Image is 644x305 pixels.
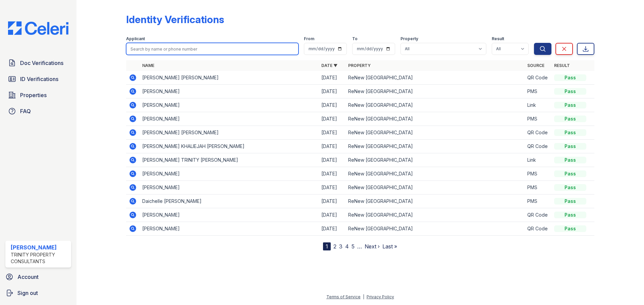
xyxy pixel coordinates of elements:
td: [PERSON_NAME] KHALIEJAH [PERSON_NAME] [140,140,319,153]
td: ReNew [GEOGRAPHIC_DATA] [345,98,525,112]
span: Properties [20,91,47,99]
td: [DATE] [319,208,345,222]
a: Terms of Service [326,294,361,299]
input: Search by name or phone number [126,43,299,55]
div: Pass [554,225,586,232]
label: Applicant [126,36,145,42]
td: [PERSON_NAME] [140,167,319,181]
td: PMS [525,167,551,181]
a: Account [3,270,74,284]
td: [PERSON_NAME] [140,181,319,195]
td: ReNew [GEOGRAPHIC_DATA] [345,208,525,222]
td: ReNew [GEOGRAPHIC_DATA] [345,181,525,195]
a: Source [527,63,544,68]
a: Name [142,63,154,68]
span: Doc Verifications [20,59,63,67]
div: Pass [554,184,586,191]
td: ReNew [GEOGRAPHIC_DATA] [345,85,525,98]
td: [DATE] [319,112,345,126]
td: QR Code [525,71,551,85]
span: Sign out [17,289,38,297]
td: PMS [525,85,551,98]
td: PMS [525,181,551,195]
td: [DATE] [319,181,345,195]
div: Pass [554,212,586,218]
div: Pass [554,129,586,136]
a: Last » [382,243,397,250]
td: [DATE] [319,98,345,112]
td: QR Code [525,222,551,236]
label: From [304,36,314,42]
td: ReNew [GEOGRAPHIC_DATA] [345,126,525,140]
img: CE_Logo_Blue-a8612792a0a2168367f1c8372b55b34899dd931a85d93a1a3d3e32e68fde9ad4.png [3,21,74,35]
td: QR Code [525,126,551,140]
div: Pass [554,170,586,177]
td: [DATE] [319,140,345,153]
td: QR Code [525,140,551,153]
td: ReNew [GEOGRAPHIC_DATA] [345,195,525,208]
td: [DATE] [319,71,345,85]
a: 2 [333,243,336,250]
span: Account [17,273,39,281]
td: ReNew [GEOGRAPHIC_DATA] [345,71,525,85]
a: 4 [345,243,349,250]
div: | [363,294,364,299]
td: Link [525,153,551,167]
a: Doc Verifications [5,56,71,70]
div: Pass [554,102,586,108]
td: [PERSON_NAME] [140,112,319,126]
td: [PERSON_NAME] TRINITY [PERSON_NAME] [140,153,319,167]
div: Identity Verifications [126,13,224,25]
a: Next › [365,243,380,250]
td: ReNew [GEOGRAPHIC_DATA] [345,167,525,181]
span: FAQ [20,107,31,115]
span: ID Verifications [20,75,58,83]
td: ReNew [GEOGRAPHIC_DATA] [345,153,525,167]
a: 5 [352,243,355,250]
td: [PERSON_NAME] [140,208,319,222]
td: [DATE] [319,85,345,98]
td: QR Code [525,208,551,222]
td: [DATE] [319,195,345,208]
a: Property [348,63,371,68]
a: Date ▼ [321,63,337,68]
td: ReNew [GEOGRAPHIC_DATA] [345,112,525,126]
td: [PERSON_NAME] [PERSON_NAME] [140,126,319,140]
a: Result [554,63,570,68]
label: Property [400,36,418,42]
div: Pass [554,74,586,81]
td: [PERSON_NAME] [140,85,319,98]
td: [PERSON_NAME] [PERSON_NAME] [140,71,319,85]
td: [PERSON_NAME] [140,222,319,236]
td: [DATE] [319,153,345,167]
div: Pass [554,198,586,205]
a: ID Verifications [5,72,71,86]
td: [DATE] [319,126,345,140]
div: 1 [323,242,331,250]
td: ReNew [GEOGRAPHIC_DATA] [345,222,525,236]
div: Pass [554,116,586,122]
td: [DATE] [319,167,345,181]
a: 3 [339,243,342,250]
td: PMS [525,112,551,126]
div: Pass [554,143,586,150]
div: [PERSON_NAME] [11,243,68,251]
div: Pass [554,88,586,95]
td: PMS [525,195,551,208]
div: Trinity Property Consultants [11,251,68,265]
a: Properties [5,88,71,102]
a: Privacy Policy [367,294,394,299]
a: Sign out [3,286,74,300]
td: [PERSON_NAME] [140,98,319,112]
td: [DATE] [319,222,345,236]
label: To [352,36,358,42]
label: Result [492,36,504,42]
td: Link [525,98,551,112]
div: Pass [554,157,586,163]
td: ReNew [GEOGRAPHIC_DATA] [345,140,525,153]
span: … [357,242,362,250]
a: FAQ [5,104,71,118]
td: Daichelle [PERSON_NAME] [140,195,319,208]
